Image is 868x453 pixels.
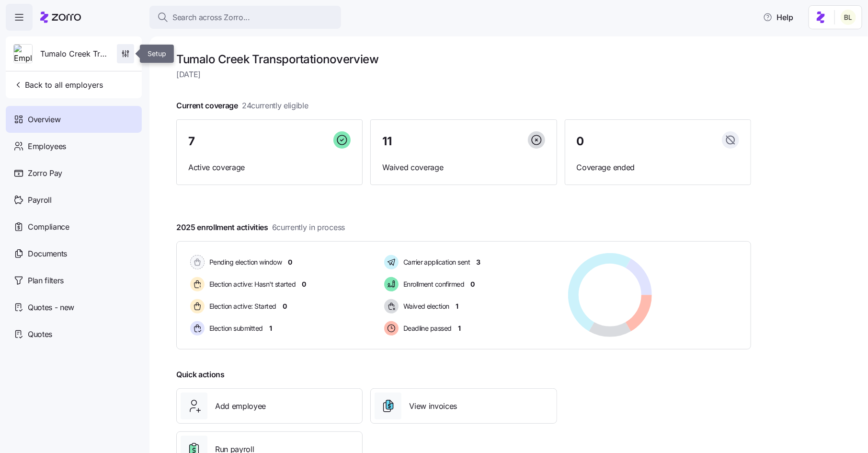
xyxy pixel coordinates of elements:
a: Zorro Pay [6,160,142,186]
span: Carrier application sent [400,257,470,267]
a: Compliance [6,213,142,240]
span: 0 [302,279,307,289]
button: Back to all employers [10,75,107,94]
span: 24 currently eligible [242,100,308,112]
span: Help [763,12,793,23]
span: 1 [458,324,461,333]
a: Plan filters [6,267,142,294]
span: Tumalo Creek Transportation [40,48,109,60]
a: Quotes - new [6,294,142,321]
span: Pending election window [206,257,282,267]
span: Zorro Pay [28,167,62,179]
span: 0 [283,302,287,311]
span: View invoices [409,400,457,412]
span: Add employee [215,400,266,412]
span: Election active: Started [206,302,276,311]
span: 2025 enrollment activities [176,221,345,233]
span: Plan filters [28,275,64,287]
span: Waived election [400,302,450,311]
span: Coverage ended [577,162,739,174]
a: Quotes [6,321,142,348]
span: Quick actions [176,369,225,381]
img: Employer logo [14,45,32,64]
span: Active coverage [188,162,351,174]
button: Search across Zorro... [149,6,341,29]
span: Election active: Hasn't started [206,279,296,289]
span: 0 [577,136,584,147]
span: Employees [28,140,66,152]
span: Compliance [28,221,69,233]
span: 0 [471,279,475,289]
span: Payroll [28,194,52,206]
span: Election submitted [206,324,263,333]
span: Overview [28,114,60,126]
span: Back to all employers [13,79,103,91]
span: Search across Zorro... [172,12,250,23]
button: Help [755,8,801,27]
span: 3 [477,257,481,267]
span: Documents [28,248,67,260]
span: Quotes [28,328,52,340]
span: [DATE] [176,69,751,81]
a: Documents [6,240,142,267]
a: Payroll [6,186,142,213]
img: 2fabda6663eee7a9d0b710c60bc473af [841,10,856,25]
span: Current coverage [176,100,308,112]
a: Employees [6,133,142,160]
span: Enrollment confirmed [400,279,465,289]
span: 1 [456,302,458,311]
a: Overview [6,106,142,133]
h1: Tumalo Creek Transportation overview [176,52,751,67]
span: Quotes - new [28,302,74,314]
span: 11 [382,136,391,147]
span: Deadline passed [400,324,452,333]
span: Waived coverage [382,162,545,174]
span: 7 [188,136,195,147]
span: 6 currently in process [272,221,345,233]
span: 0 [288,257,293,267]
span: 1 [269,324,272,333]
